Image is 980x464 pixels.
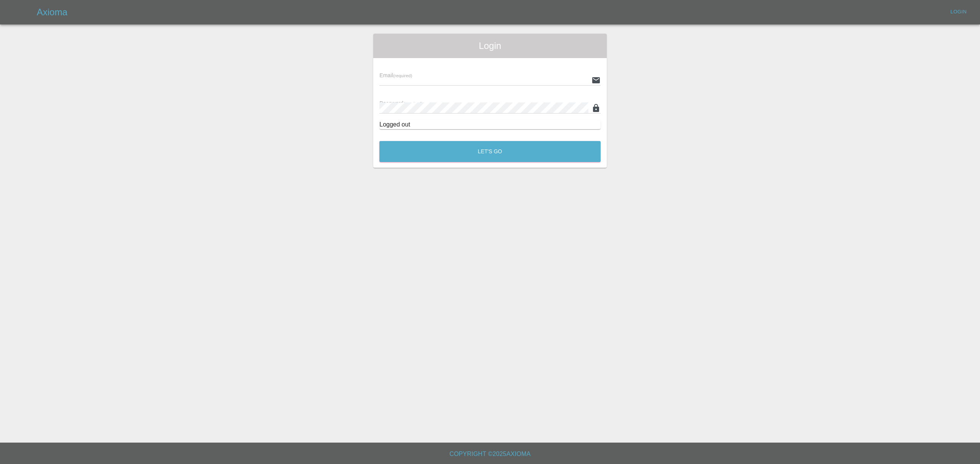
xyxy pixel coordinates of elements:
[946,6,971,18] a: Login
[379,40,601,52] span: Login
[6,449,974,459] h6: Copyright © 2025 Axioma
[379,120,601,129] div: Logged out
[403,101,423,106] small: (required)
[379,72,412,78] span: Email
[379,141,601,162] button: Let's Go
[393,73,412,78] small: (required)
[37,6,67,18] h5: Axioma
[379,100,422,106] span: Password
